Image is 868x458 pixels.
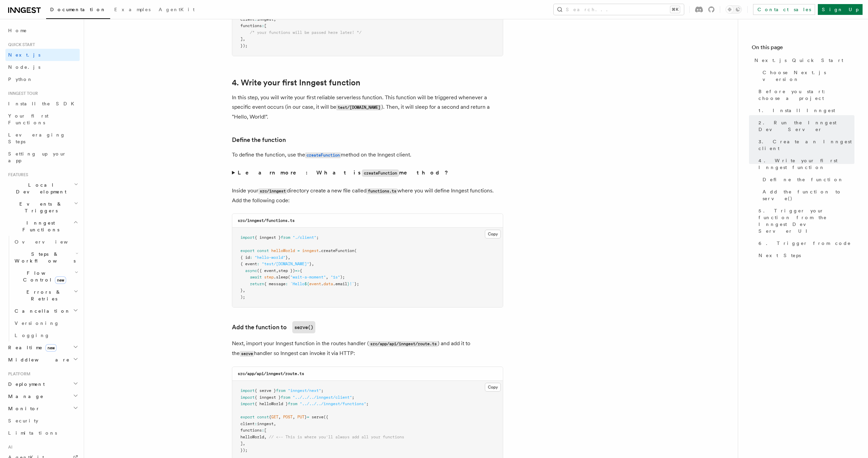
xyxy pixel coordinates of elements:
[5,49,80,61] a: Next.js
[276,388,285,393] span: from
[264,23,267,28] span: [
[5,220,73,233] span: Inngest Functions
[240,255,250,260] span: { id
[312,262,314,266] span: ,
[15,320,59,326] span: Versioning
[5,172,28,178] span: Features
[5,402,80,415] button: Monitor
[155,2,199,18] a: AgentKit
[758,240,851,247] span: 6. Trigger from code
[232,168,503,178] summary: Learn more: What iscreateFunctionmethod?
[5,381,45,388] span: Deployment
[763,176,844,183] span: Define the function
[232,321,315,333] a: Add the function toserve()
[5,354,80,366] button: Middleware
[316,235,319,240] span: ;
[46,2,110,19] a: Documentation
[255,421,257,426] span: :
[5,217,80,236] button: Inngest Functions
[760,66,854,85] a: Choose Next.js version
[5,444,13,450] span: AI
[240,262,257,266] span: { event
[752,43,854,54] h4: On this page
[758,119,854,133] span: 2. Run the Inngest Dev Server
[288,275,290,279] span: (
[240,441,243,446] span: ]
[300,268,302,273] span: {
[12,248,80,267] button: Steps & Workflows
[240,415,255,419] span: export
[240,421,255,426] span: client
[255,255,285,260] span: "hello-world"
[758,138,854,152] span: 3. Create an Inngest client
[321,282,323,286] span: .
[262,23,264,28] span: :
[5,24,80,37] a: Home
[240,401,255,406] span: import
[240,395,255,400] span: import
[12,289,74,302] span: Errors & Retries
[257,268,276,273] span: ({ event
[305,151,341,158] a: createFunction
[285,282,288,286] span: :
[756,104,854,117] a: 1. Install Inngest
[295,268,300,273] span: =>
[367,188,397,194] code: functions.ts
[269,435,404,439] span: // <-- This is where you'll always add all your functions
[274,17,276,22] span: ,
[760,186,854,205] a: Add the function to serve()
[5,148,80,167] a: Setting up your app
[238,218,295,223] code: src/inngest/functions.ts
[243,288,245,293] span: ,
[238,169,450,176] strong: Learn more: What is method?
[232,339,503,358] p: Next, import your Inngest function in the routes handler ( ) and add it to the handler so Inngest...
[312,415,323,419] span: serve
[274,275,288,279] span: .sleep
[278,268,295,273] span: step })
[12,317,80,329] a: Versioning
[283,415,293,419] span: POST
[290,282,304,286] span: `Hello
[5,182,74,195] span: Local Development
[5,42,35,47] span: Quick start
[281,235,290,240] span: from
[763,69,854,83] span: Choose Next.js version
[258,188,287,194] code: src/inngest
[5,110,80,129] a: Your first Functions
[5,393,44,400] span: Manage
[255,401,288,406] span: { helloWorld }
[5,427,80,439] a: Limitations
[240,37,243,41] span: ]
[300,401,366,406] span: "../../../inngest/functions"
[670,6,680,13] kbd: ⌘K
[281,395,290,400] span: from
[12,329,80,341] a: Logging
[257,415,269,419] span: const
[240,435,264,439] span: helloWorld
[12,305,80,317] button: Cancellation
[726,5,742,14] button: Toggle dark mode
[276,268,278,273] span: ,
[240,235,255,240] span: import
[240,43,248,48] span: });
[5,371,31,377] span: Platform
[257,421,274,426] span: inngest
[240,23,262,28] span: functions
[754,57,843,64] span: Next.js Quick Start
[5,236,80,341] div: Inngest Functions
[232,93,503,122] p: In this step, you will write your first reliable serverless function. This function will be trigg...
[264,275,274,279] span: step
[257,262,259,266] span: :
[309,262,312,266] span: }
[243,441,245,446] span: ,
[8,132,65,144] span: Leveraging Steps
[8,151,66,163] span: Setting up your app
[756,237,854,249] a: 6. Trigger from code
[245,268,257,273] span: async
[305,152,341,158] code: createFunction
[5,341,80,354] button: Realtimenew
[752,54,854,66] a: Next.js Quick Start
[250,275,262,279] span: await
[288,388,321,393] span: "inngest/next"
[5,98,80,110] a: Install the SDK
